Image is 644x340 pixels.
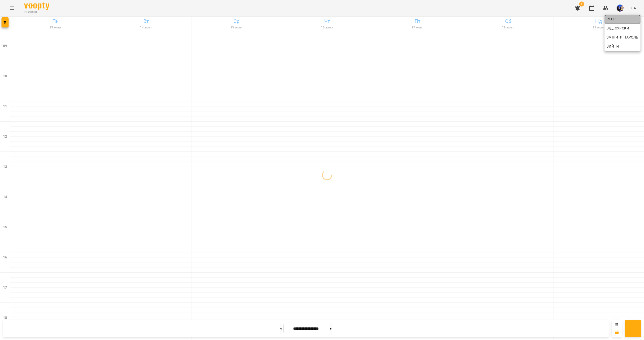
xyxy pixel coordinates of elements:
[607,16,638,22] span: Єгор
[607,25,629,31] span: Відеоуроки
[605,33,640,42] a: Змінити пароль
[605,42,640,51] button: Вийти
[605,15,640,24] a: Єгор
[607,34,638,40] span: Змінити пароль
[605,24,631,33] a: Відеоуроки
[607,43,619,49] span: Вийти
